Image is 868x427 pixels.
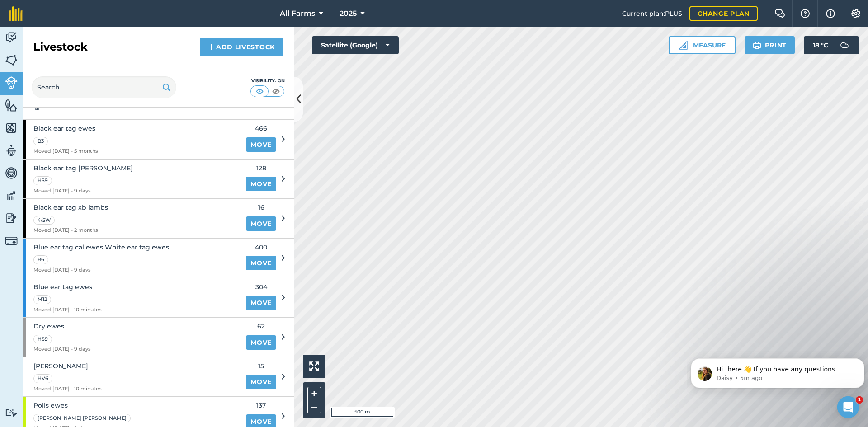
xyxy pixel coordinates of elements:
[246,123,276,133] span: 466
[10,27,25,42] img: Profile image for Daisy
[774,9,785,18] img: Two speech bubbles overlapping with the left bubble in the forefront
[246,177,276,191] a: Move
[246,335,276,350] a: Move
[33,306,102,314] span: Moved [DATE] - 10 minutes
[856,396,863,404] span: 1
[5,76,18,89] img: svg+xml;base64,PD94bWwgdmVyc2lvbj0iMS4wIiBlbmNvZGluZz0idXRmLTgiPz4KPCEtLSBHZW5lcmF0b3I6IEFkb2JlIE...
[5,31,18,44] img: svg+xml;base64,PD94bWwgdmVyc2lvbj0iMS4wIiBlbmNvZGluZz0idXRmLTgiPz4KPCEtLSBHZW5lcmF0b3I6IEFkb2JlIE...
[33,40,88,54] h2: Livestock
[804,36,859,54] button: 18 °C
[246,400,276,410] span: 137
[33,385,102,393] span: Moved [DATE] - 10 minutes
[33,226,108,235] span: Moved [DATE] - 2 months
[9,6,23,21] img: fieldmargin Logo
[33,295,51,304] div: M12
[33,163,133,173] span: Black ear tag [PERSON_NAME]
[33,137,48,146] div: B3
[246,163,276,173] span: 128
[246,375,276,389] a: Move
[246,256,276,270] a: Move
[753,40,761,51] img: svg+xml;base64,PHN2ZyB4bWxucz0iaHR0cDovL3d3dy53My5vcmcvMjAwMC9zdmciIHdpZHRoPSIxOSIgaGVpZ2h0PSIyNC...
[33,255,48,264] div: B6
[5,121,18,135] img: svg+xml;base64,PHN2ZyB4bWxucz0iaHR0cDovL3d3dy53My5vcmcvMjAwMC9zdmciIHdpZHRoPSI1NiIgaGVpZ2h0PSI2MC...
[246,296,276,310] a: Move
[5,99,18,112] img: svg+xml;base64,PHN2ZyB4bWxucz0iaHR0cDovL3d3dy53My5vcmcvMjAwMC9zdmciIHdpZHRoPSI1NiIgaGVpZ2h0PSI2MC...
[270,87,282,96] img: svg+xml;base64,PHN2ZyB4bWxucz0iaHR0cDovL3d3dy53My5vcmcvMjAwMC9zdmciIHdpZHRoPSI1MCIgaGVpZ2h0PSI0MC...
[33,361,102,371] span: [PERSON_NAME]
[309,361,319,371] img: Four arrows, one pointing top left, one top right, one bottom right and the last bottom left
[254,87,265,96] img: svg+xml;base64,PHN2ZyB4bWxucz0iaHR0cDovL3d3dy53My5vcmcvMjAwMC9zdmciIHdpZHRoPSI1MCIgaGVpZ2h0PSI0MC...
[307,387,321,400] button: +
[33,282,102,292] span: Blue ear tag ewes
[29,26,166,35] p: Hi there 👋 If you have any questions about our pricing or which plan is right for you, I’m here t...
[32,76,176,98] input: Search
[33,202,108,212] span: Black ear tag xb lambs
[5,189,18,202] img: svg+xml;base64,PD94bWwgdmVyc2lvbj0iMS4wIiBlbmNvZGluZz0idXRmLTgiPz4KPCEtLSBHZW5lcmF0b3I6IEFkb2JlIE...
[23,318,241,357] a: Dry ewesHS9Moved [DATE] - 9 days
[246,361,276,371] span: 15
[5,235,18,247] img: svg+xml;base64,PD94bWwgdmVyc2lvbj0iMS4wIiBlbmNvZGluZz0idXRmLTgiPz4KPCEtLSBHZW5lcmF0b3I6IEFkb2JlIE...
[33,187,133,195] span: Moved [DATE] - 9 days
[33,414,131,423] div: [PERSON_NAME] [PERSON_NAME]
[850,9,861,18] img: A cog icon
[307,400,321,413] button: –
[745,36,795,54] button: Print
[33,176,52,185] div: HS9
[33,335,52,344] div: HS9
[669,36,736,54] button: Measure
[813,36,828,54] span: 18 ° C
[33,242,169,252] span: Blue ear tag cal ewes White ear tag ewes
[689,6,758,21] a: Change plan
[4,19,177,49] div: message notification from Daisy, 4m ago. Hi there 👋 If you have any questions about our pricing o...
[837,396,859,418] iframe: Intercom live chat
[29,35,166,43] p: Message from Daisy, sent 4m ago
[5,408,18,417] img: svg+xml;base64,PD94bWwgdmVyc2lvbj0iMS4wIiBlbmNvZGluZz0idXRmLTgiPz4KPCEtLSBHZW5lcmF0b3I6IEFkb2JlIE...
[5,144,18,157] img: svg+xml;base64,PD94bWwgdmVyc2lvbj0iMS4wIiBlbmNvZGluZz0idXRmLTgiPz4KPCEtLSBHZW5lcmF0b3I6IEFkb2JlIE...
[679,41,688,50] img: Ruler icon
[800,9,811,18] img: A question mark icon
[23,160,241,199] a: Black ear tag [PERSON_NAME]HS9Moved [DATE] - 9 days
[835,36,854,54] img: svg+xml;base64,PD94bWwgdmVyc2lvbj0iMS4wIiBlbmNvZGluZz0idXRmLTgiPz4KPCEtLSBHZW5lcmF0b3I6IEFkb2JlIE...
[33,345,91,353] span: Moved [DATE] - 9 days
[33,216,55,225] div: 4/5W
[5,53,18,67] img: svg+xml;base64,PHN2ZyB4bWxucz0iaHR0cDovL3d3dy53My5vcmcvMjAwMC9zdmciIHdpZHRoPSI1NiIgaGVpZ2h0PSI2MC...
[246,202,276,212] span: 16
[200,38,283,56] a: Add Livestock
[23,357,241,397] a: [PERSON_NAME]HV6Moved [DATE] - 10 minutes
[23,278,241,318] a: Blue ear tag ewesM12Moved [DATE] - 10 minutes
[687,339,868,403] iframe: Intercom notifications message
[246,321,276,331] span: 62
[33,400,132,410] span: Polls ewes
[33,147,98,155] span: Moved [DATE] - 5 months
[33,321,91,331] span: Dry ewes
[280,8,315,19] span: All Farms
[246,137,276,152] a: Move
[5,211,18,225] img: svg+xml;base64,PD94bWwgdmVyc2lvbj0iMS4wIiBlbmNvZGluZz0idXRmLTgiPz4KPCEtLSBHZW5lcmF0b3I6IEFkb2JlIE...
[23,120,241,159] a: Black ear tag ewesB3Moved [DATE] - 5 months
[23,239,241,278] a: Blue ear tag cal ewes White ear tag ewesB6Moved [DATE] - 9 days
[312,36,399,54] button: Satellite (Google)
[208,42,214,52] img: svg+xml;base64,PHN2ZyB4bWxucz0iaHR0cDovL3d3dy53My5vcmcvMjAwMC9zdmciIHdpZHRoPSIxNCIgaGVpZ2h0PSIyNC...
[33,266,169,274] span: Moved [DATE] - 9 days
[826,8,835,19] img: svg+xml;base64,PHN2ZyB4bWxucz0iaHR0cDovL3d3dy53My5vcmcvMjAwMC9zdmciIHdpZHRoPSIxNyIgaGVpZ2h0PSIxNy...
[246,216,276,231] a: Move
[162,82,171,93] img: svg+xml;base64,PHN2ZyB4bWxucz0iaHR0cDovL3d3dy53My5vcmcvMjAwMC9zdmciIHdpZHRoPSIxOSIgaGVpZ2h0PSIyNC...
[246,242,276,252] span: 400
[33,374,52,383] div: HV6
[5,166,18,180] img: svg+xml;base64,PD94bWwgdmVyc2lvbj0iMS4wIiBlbmNvZGluZz0idXRmLTgiPz4KPCEtLSBHZW5lcmF0b3I6IEFkb2JlIE...
[33,123,98,133] span: Black ear tag ewes
[246,282,276,292] span: 304
[340,8,357,19] span: 2025
[622,9,682,19] span: Current plan : PLUS
[23,199,241,238] a: Black ear tag xb lambs4/5WMoved [DATE] - 2 months
[250,77,285,84] div: Visibility: On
